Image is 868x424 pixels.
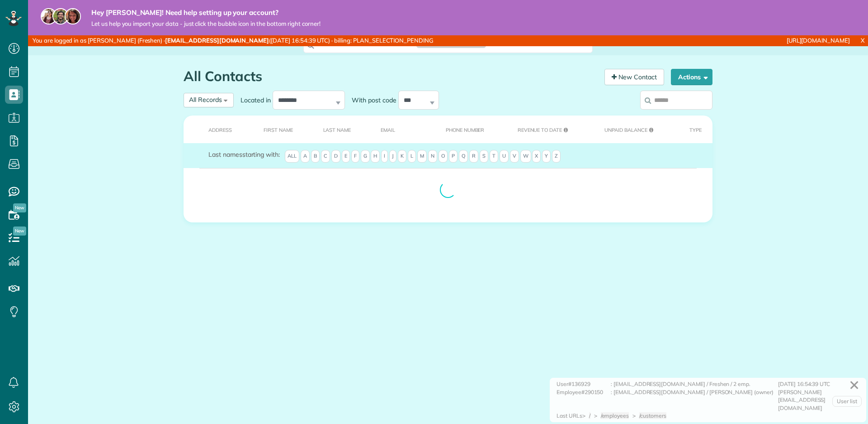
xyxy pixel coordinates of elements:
[590,116,675,143] th: Unpaid Balance
[331,150,340,163] span: D
[13,203,26,212] span: New
[778,380,859,388] div: [DATE] 16:54:39 UTC
[552,150,561,163] span: Z
[65,8,81,24] img: michelle-19f622bdf1676172e81f8f8fba1fb50e276960ebfe0243fe18214015130c80e4.jpg
[857,35,868,46] a: X
[311,150,320,163] span: B
[234,96,273,105] label: Located in
[520,150,531,163] span: W
[589,412,590,419] span: /
[417,150,427,163] span: M
[321,150,330,163] span: C
[184,69,598,84] h1: All Contacts
[351,150,359,163] span: F
[208,150,242,159] span: Last names
[671,69,712,85] button: Actions
[432,116,504,143] th: Phone number
[250,116,309,143] th: First Name
[408,150,416,163] span: L
[469,150,478,163] span: R
[301,150,310,163] span: A
[557,388,611,412] div: Employee#290150
[189,96,222,104] span: All Records
[41,8,57,24] img: maria-72a9807cf96188c08ef61303f053569d2e2a8a1cde33d635c8a3ac13582a053d.jpg
[371,150,380,163] span: H
[787,37,850,44] a: [URL][DOMAIN_NAME]
[439,150,448,163] span: O
[557,380,611,388] div: User#136929
[500,150,509,163] span: U
[639,412,666,419] span: /customers
[309,116,367,143] th: Last Name
[345,96,398,105] label: With post code
[342,150,350,163] span: E
[361,150,370,163] span: G
[428,150,437,163] span: N
[28,35,577,46] div: You are logged in as [PERSON_NAME] (Freshen) · ([DATE] 16:54:39 UTC) · billing: PLAN_SELECTION_PE...
[510,150,519,163] span: V
[91,8,321,17] strong: Hey [PERSON_NAME]! Need help setting up your account?
[532,150,541,163] span: X
[611,388,778,412] div: : [EMAIL_ADDRESS][DOMAIN_NAME] / [PERSON_NAME] (owner)
[557,412,582,420] div: Last URLs
[449,150,458,163] span: P
[480,150,488,163] span: S
[601,412,629,419] span: /employees
[832,396,862,407] a: User list
[389,150,396,163] span: J
[490,150,498,163] span: T
[91,20,321,28] span: Let us help you import your data - just click the bubble icon in the bottom right corner!
[285,150,299,163] span: All
[604,69,664,85] a: New Contact
[381,150,388,163] span: I
[459,150,468,163] span: Q
[184,116,250,143] th: Address
[208,150,280,159] label: starting with:
[165,37,269,44] strong: [EMAIL_ADDRESS][DOMAIN_NAME]
[844,374,864,396] a: ✕
[542,150,551,163] span: Y
[367,116,432,143] th: Email
[504,116,591,143] th: Revenue to Date
[398,150,406,163] span: K
[611,380,778,388] div: : [EMAIL_ADDRESS][DOMAIN_NAME] / Freshen / 2 emp.
[675,116,712,143] th: Type
[52,8,69,24] img: jorge-587dff0eeaa6aab1f244e6dc62b8924c3b6ad411094392a53c71c6c4a576187d.jpg
[13,226,26,236] span: New
[778,388,859,412] div: [PERSON_NAME][EMAIL_ADDRESS][DOMAIN_NAME]
[582,412,670,420] div: > > >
